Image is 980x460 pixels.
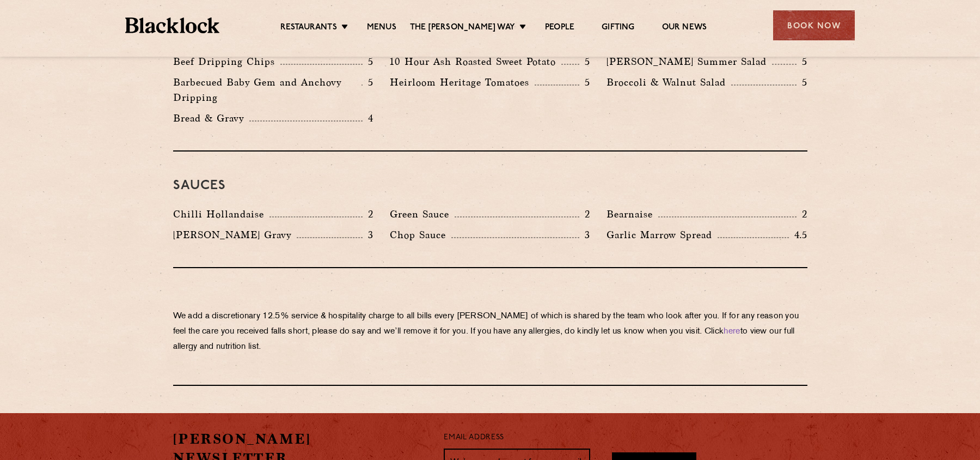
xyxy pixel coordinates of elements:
[173,309,807,355] p: We add a discretionary 12.5% service & hospitality charge to all bills every [PERSON_NAME] of whi...
[607,75,731,90] p: Broccoli & Walnut Salad
[579,75,590,89] p: 5
[797,207,807,221] p: 2
[173,227,297,243] p: [PERSON_NAME] Gravy
[173,207,269,222] p: Chilli Hollandaise
[173,75,362,105] p: Barbecued Baby Gem and Anchovy Dripping
[173,111,249,126] p: Bread & Gravy
[607,227,718,243] p: Garlic Marrow Spread
[363,111,373,125] p: 4
[444,432,504,444] label: Email Address
[363,228,373,242] p: 3
[579,207,590,221] p: 2
[607,207,658,222] p: Bearnaise
[390,75,535,90] p: Heirloom Heritage Tomatoes
[797,55,807,69] p: 5
[607,54,772,69] p: [PERSON_NAME] Summer Salad
[602,22,634,34] a: Gifting
[789,228,807,242] p: 4.5
[125,17,219,33] img: BL_Textured_Logo-footer-cropped.svg
[363,75,373,89] p: 5
[545,22,574,34] a: People
[410,22,515,34] a: The [PERSON_NAME] Way
[797,75,807,89] p: 5
[390,54,561,69] p: 10 Hour Ash Roasted Sweet Potato
[579,228,590,242] p: 3
[579,55,590,69] p: 5
[363,55,373,69] p: 5
[367,22,396,34] a: Menus
[363,207,373,221] p: 2
[390,227,451,243] p: Chop Sauce
[390,207,455,222] p: Green Sauce
[773,10,855,40] div: Book Now
[280,22,337,34] a: Restaurants
[662,22,707,34] a: Our News
[173,54,280,69] p: Beef Dripping Chips
[724,328,740,336] a: here
[173,179,807,193] h3: Sauces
